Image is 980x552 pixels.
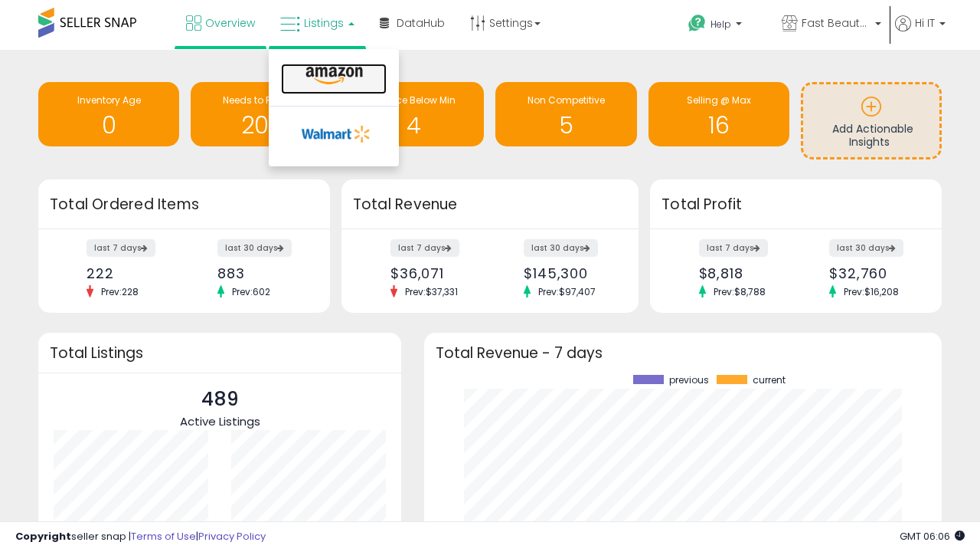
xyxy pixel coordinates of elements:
h3: Total Profit [661,194,930,215]
a: Hi IT [895,15,946,50]
div: $8,818 [699,265,785,281]
span: Hi IT [915,15,935,31]
span: Prev: 228 [93,285,146,298]
span: Prev: $37,331 [397,285,465,298]
label: last 7 days [87,239,155,257]
h1: 207 [198,113,324,138]
a: Terms of Use [131,529,196,544]
span: Overview [205,15,255,31]
div: $36,071 [390,265,479,281]
h1: 16 [656,113,782,138]
span: previous [669,375,709,386]
a: Help [676,2,768,50]
h1: 0 [46,113,171,138]
a: Needs to Reprice 207 [191,82,332,146]
span: Help [710,18,731,31]
span: BB Price Below Min [371,94,456,107]
a: Non Competitive 5 [495,82,636,146]
h1: 4 [351,113,476,138]
h3: Total Listings [50,347,390,359]
span: Add Actionable Insights [832,121,913,150]
span: Prev: $16,208 [836,285,906,298]
span: Prev: 602 [224,285,278,298]
label: last 30 days [829,239,903,257]
a: Add Actionable Insights [803,84,939,157]
span: Active Listings [180,413,260,429]
p: 489 [180,385,260,414]
span: Listings [304,15,344,31]
div: 883 [217,265,303,281]
span: Selling @ Max [687,94,751,107]
h3: Total Ordered Items [50,194,318,215]
span: current [753,375,786,386]
a: Privacy Policy [198,529,266,544]
label: last 30 days [217,239,292,257]
label: last 7 days [390,239,459,257]
span: Non Competitive [528,94,605,107]
div: 222 [87,265,172,281]
span: Prev: $97,407 [531,285,603,298]
label: last 7 days [699,239,768,257]
span: 2025-09-17 06:06 GMT [900,529,965,544]
i: Get Help [688,14,707,33]
span: Prev: $8,788 [706,285,773,298]
h3: Total Revenue [353,194,627,215]
span: Fast Beauty ([GEOGRAPHIC_DATA]) [802,15,871,31]
a: BB Price Below Min 4 [343,82,484,146]
a: Inventory Age 0 [38,82,179,146]
div: seller snap | | [15,530,266,544]
h1: 5 [503,113,629,138]
strong: Copyright [15,529,71,544]
div: $32,760 [829,265,915,281]
label: last 30 days [524,239,598,257]
span: DataHub [397,15,445,31]
a: Selling @ Max 16 [648,82,789,146]
span: Needs to Reprice [223,94,300,107]
span: Inventory Age [77,94,141,107]
div: $145,300 [524,265,612,281]
h3: Total Revenue - 7 days [436,347,930,359]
